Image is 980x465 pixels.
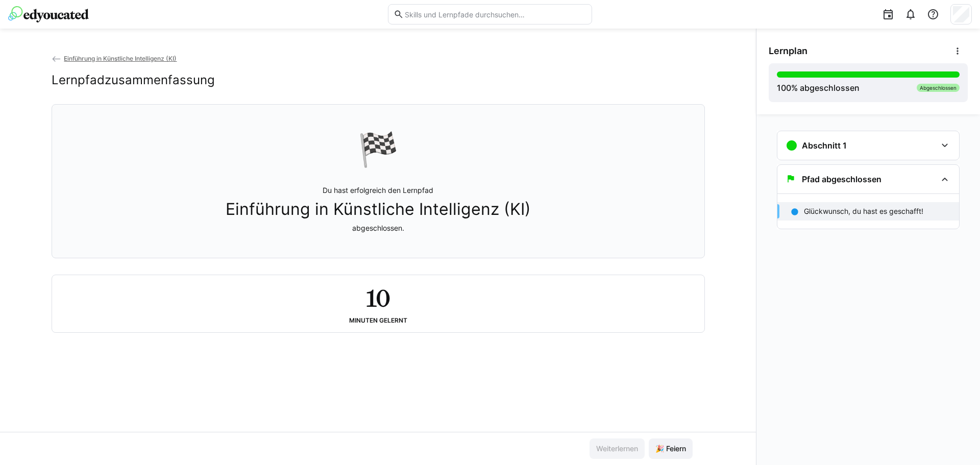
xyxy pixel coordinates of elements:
[226,185,531,233] p: Du hast erfolgreich den Lernpfad abgeschlossen.
[777,82,860,94] div: % abgeschlossen
[654,444,688,454] span: 🎉 Feiern
[777,83,791,93] span: 100
[52,72,215,88] h2: Lernpfadzusammenfassung
[52,55,177,62] a: Einführung in Künstliche Intelligenz (KI)
[349,317,407,324] div: Minuten gelernt
[649,438,693,459] button: 🎉 Feiern
[769,45,807,57] span: Lernplan
[917,84,960,92] div: Abgeschlossen
[802,140,847,151] h3: Abschnitt 1
[358,129,399,169] div: 🏁
[595,444,640,454] span: Weiterlernen
[64,55,177,62] span: Einführung in Künstliche Intelligenz (KI)
[226,200,531,219] span: Einführung in Künstliche Intelligenz (KI)
[404,10,586,19] input: Skills und Lernpfade durchsuchen…
[590,438,645,459] button: Weiterlernen
[802,174,881,184] h3: Pfad abgeschlossen
[804,206,923,216] p: Glückwunsch, du hast es geschafft!
[366,283,390,313] h2: 10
